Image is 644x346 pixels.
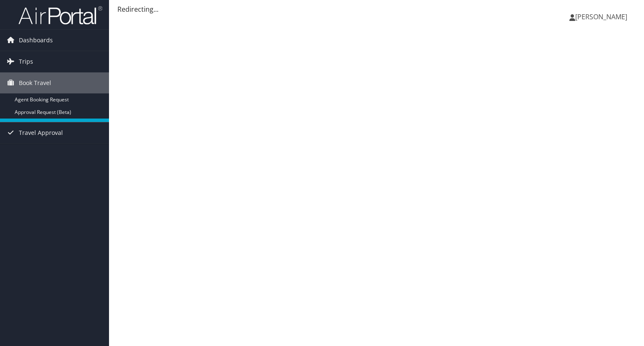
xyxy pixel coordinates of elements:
span: Dashboards [19,30,53,51]
img: airportal-logo.png [18,5,102,25]
span: Book Travel [19,72,51,93]
span: [PERSON_NAME] [575,12,627,21]
span: Travel Approval [19,122,63,143]
span: Trips [19,51,33,72]
a: [PERSON_NAME] [569,4,636,29]
div: Redirecting... [117,4,636,14]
